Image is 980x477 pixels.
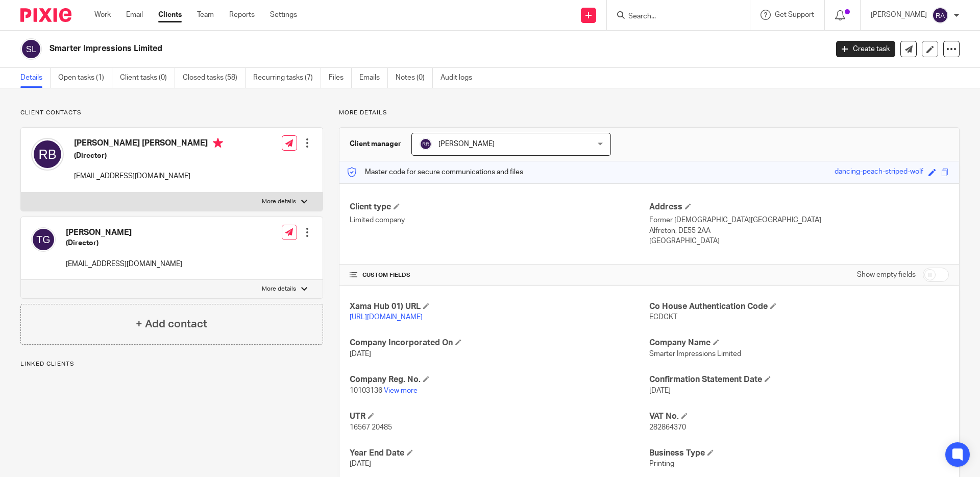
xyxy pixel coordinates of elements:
h4: Company Name [649,338,949,348]
a: Emails [359,68,388,88]
a: View more [384,387,418,394]
p: Linked clients [20,360,323,368]
span: ECDCKT [649,314,677,321]
h4: Confirmation Statement Date [649,374,949,385]
span: [DATE] [350,460,371,467]
p: [PERSON_NAME] [871,10,927,20]
h3: Client manager [350,139,401,149]
h4: Company Reg. No. [350,374,649,385]
img: svg%3E [31,227,56,252]
a: Details [20,68,51,88]
a: Email [126,10,143,20]
a: Reports [229,10,255,20]
input: Search [627,12,719,21]
h4: Company Incorporated On [350,338,649,348]
span: Printing [649,460,674,467]
h4: + Add contact [136,316,207,332]
p: [EMAIL_ADDRESS][DOMAIN_NAME] [66,259,182,269]
h4: [PERSON_NAME] [PERSON_NAME] [74,138,223,151]
img: svg%3E [31,138,64,171]
h4: CUSTOM FIELDS [350,271,649,279]
h4: Client type [350,202,649,212]
a: Work [94,10,111,20]
p: Limited company [350,215,649,225]
span: 282864370 [649,424,686,431]
a: Closed tasks (58) [183,68,246,88]
h4: Address [649,202,949,212]
h4: Business Type [649,448,949,459]
div: dancing-peach-striped-wolf [835,166,923,178]
span: [DATE] [649,387,671,394]
p: More details [262,198,296,206]
h2: Smarter Impressions Limited [50,43,667,54]
p: More details [262,285,296,293]
h4: VAT No. [649,411,949,422]
h5: (Director) [74,151,223,161]
p: Alfreton, DE55 2AA [649,226,949,236]
img: svg%3E [20,38,42,60]
p: Client contacts [20,109,323,117]
label: Show empty fields [857,270,916,280]
a: Audit logs [440,68,480,88]
a: Team [197,10,214,20]
a: Notes (0) [396,68,433,88]
a: Clients [158,10,182,20]
h4: UTR [350,411,649,422]
a: Files [329,68,352,88]
h4: [PERSON_NAME] [66,227,182,238]
a: Open tasks (1) [58,68,112,88]
h4: Co House Authentication Code [649,301,949,312]
img: Pixie [20,8,71,22]
i: Primary [213,138,223,148]
h5: (Director) [66,238,182,248]
span: [DATE] [350,350,371,357]
a: Create task [836,41,895,57]
h4: Year End Date [350,448,649,459]
img: svg%3E [932,7,948,23]
a: Recurring tasks (7) [253,68,321,88]
p: More details [339,109,960,117]
a: Settings [270,10,297,20]
span: Smarter Impressions Limited [649,350,741,357]
p: Former [DEMOGRAPHIC_DATA][GEOGRAPHIC_DATA] [649,215,949,225]
span: Get Support [775,11,814,18]
a: Client tasks (0) [120,68,175,88]
p: [EMAIL_ADDRESS][DOMAIN_NAME] [74,171,223,181]
p: [GEOGRAPHIC_DATA] [649,236,949,246]
p: Master code for secure communications and files [347,167,523,177]
span: [PERSON_NAME] [438,140,495,148]
a: [URL][DOMAIN_NAME] [350,314,423,321]
span: 10103136 [350,387,382,394]
h4: Xama Hub 01) URL [350,301,649,312]
img: svg%3E [420,138,432,150]
span: 16567 20485 [350,424,392,431]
